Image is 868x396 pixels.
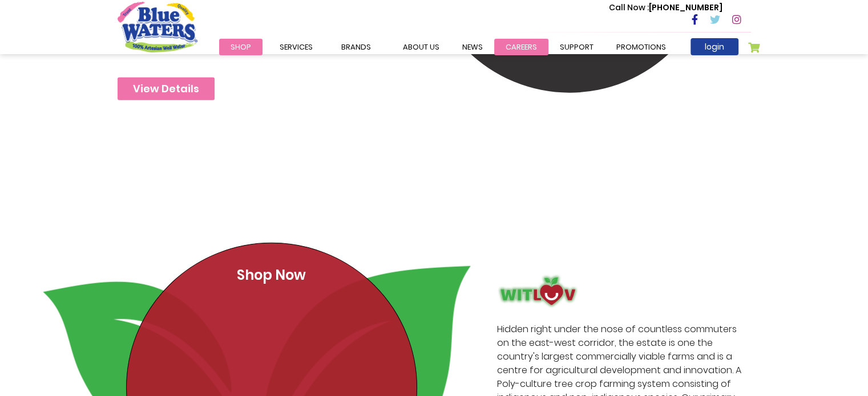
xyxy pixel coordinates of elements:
[605,39,677,55] a: Promotions
[231,42,251,52] span: Shop
[148,265,395,285] p: Shop Now
[280,42,313,52] span: Services
[497,274,579,309] img: brand logo
[609,2,649,13] span: Call Now :
[548,39,605,55] a: support
[691,38,738,55] a: login
[451,39,494,55] a: News
[609,2,722,14] p: [PHONE_NUMBER]
[494,39,548,55] a: careers
[118,2,197,52] a: store logo
[341,42,371,52] span: Brands
[391,39,451,55] a: about us
[118,77,215,100] a: View Details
